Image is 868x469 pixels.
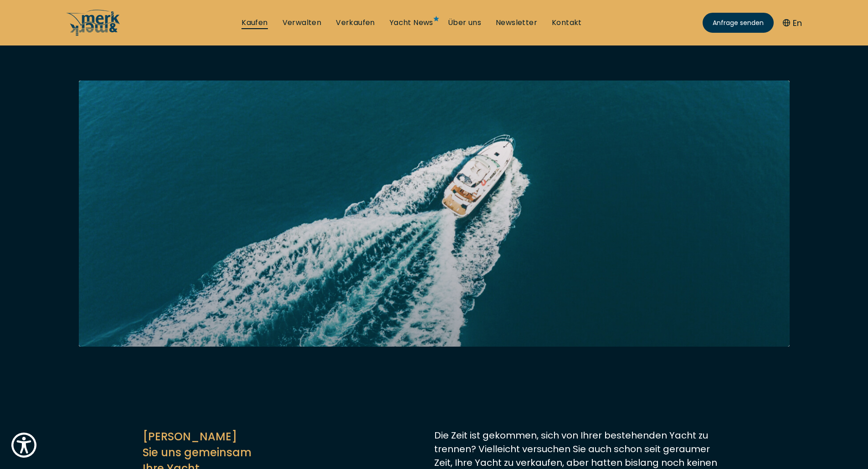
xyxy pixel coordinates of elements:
button: En [783,17,802,29]
a: Newsletter [496,18,537,28]
img: Merk&Merk [79,81,790,347]
a: Kontakt [552,18,582,28]
a: Anfrage senden [703,13,774,33]
a: Verkaufen [336,18,375,28]
a: Über uns [448,18,481,28]
span: Anfrage senden [713,18,764,28]
a: Yacht News [390,18,433,28]
a: Kaufen [241,18,267,28]
button: Show Accessibility Preferences [9,430,39,460]
a: Verwalten [282,18,322,28]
